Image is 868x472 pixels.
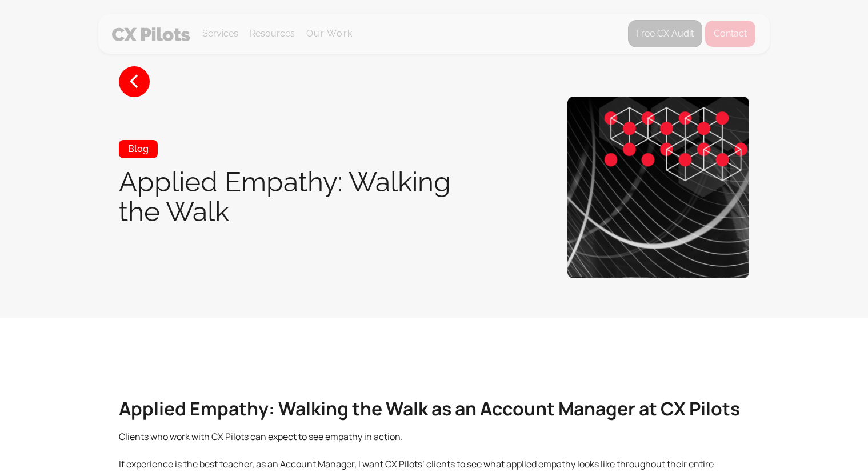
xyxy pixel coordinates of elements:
[628,20,702,47] a: Free CX Audit
[119,167,476,226] h1: Applied Empathy: Walking the Walk
[119,396,740,421] strong: Applied Empathy: Walking the Walk as an Account Manager at CX Pilots
[119,140,158,158] div: Blog
[705,20,756,47] a: Contact
[306,29,353,39] a: Our Work
[250,14,295,53] div: Resources
[119,66,150,97] a: <
[202,14,238,53] div: Services
[250,26,295,42] div: Resources
[202,26,238,42] div: Services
